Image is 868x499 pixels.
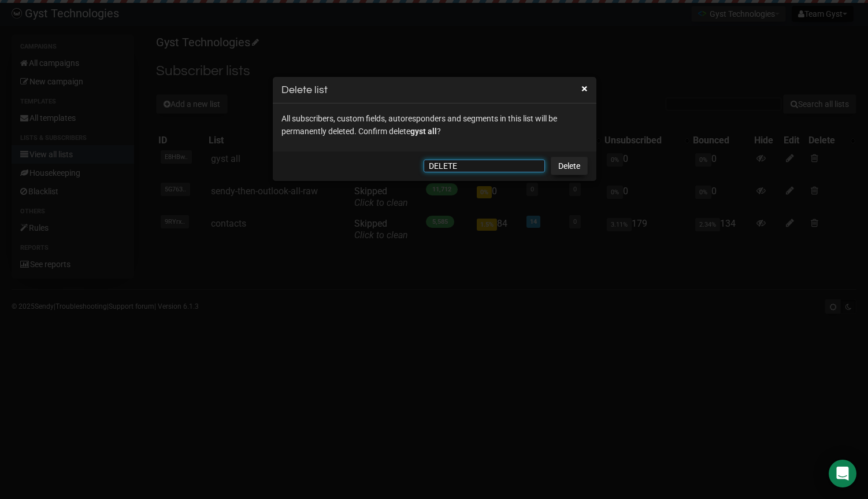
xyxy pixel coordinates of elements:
[551,157,588,175] a: Delete
[410,127,437,136] span: gyst all
[829,460,856,487] div: Open Intercom Messenger
[581,83,588,94] button: ×
[281,112,588,138] p: All subscribers, custom fields, autoresponders and segments in this list will be permanently dele...
[424,160,545,172] input: Type the word DELETE
[281,82,588,98] h3: Delete list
